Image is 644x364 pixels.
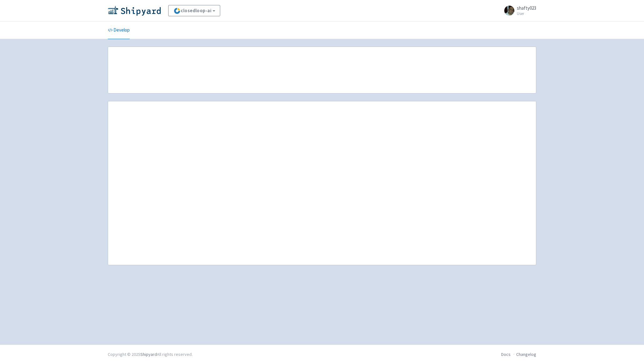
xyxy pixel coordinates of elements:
[517,12,536,16] small: User
[108,22,130,39] a: Develop
[516,351,536,357] a: Changelog
[501,351,511,357] a: Docs
[168,5,220,16] a: closedloop-ai
[108,6,161,16] img: Shipyard logo
[517,5,536,11] span: shafty023
[108,351,193,358] div: Copyright © 2025 All rights reserved.
[140,351,157,357] a: Shipyard
[501,6,536,16] a: shafty023 User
